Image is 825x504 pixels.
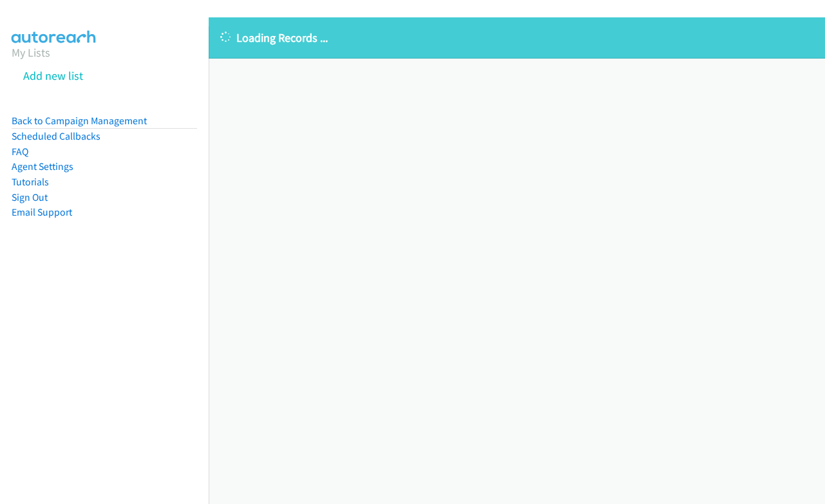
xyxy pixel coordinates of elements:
[23,68,83,83] a: Add new list
[12,45,50,60] a: My Lists
[12,191,48,203] a: Sign Out
[12,176,49,188] a: Tutorials
[12,115,147,127] a: Back to Campaign Management
[12,206,72,218] a: Email Support
[12,160,73,173] a: Agent Settings
[12,130,100,142] a: Scheduled Callbacks
[12,145,28,158] a: FAQ
[220,29,813,46] p: Loading Records ...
